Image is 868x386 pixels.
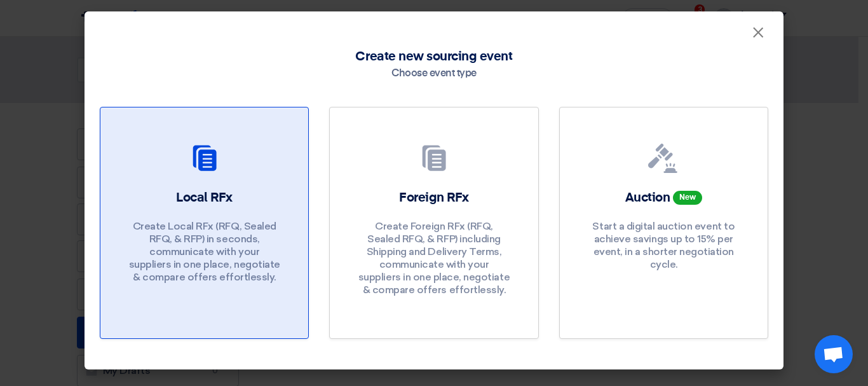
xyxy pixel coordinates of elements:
[391,66,477,81] div: Choose event type
[752,23,764,48] span: ×
[355,47,512,66] span: Create new sourcing event
[742,20,775,46] button: Close
[399,189,469,207] h2: Foreign RFx
[128,220,281,284] p: Create Local RFx (RFQ, Sealed RFQ, & RFP) in seconds, communicate with your suppliers in one plac...
[673,191,702,205] span: New
[100,107,309,339] a: Local RFx Create Local RFx (RFQ, Sealed RFQ, & RFP) in seconds, communicate with your suppliers i...
[358,220,510,296] p: Create Foreign RFx (RFQ, Sealed RFQ, & RFP) including Shipping and Delivery Terms, communicate wi...
[625,191,670,204] span: Auction
[559,107,768,339] a: Auction New Start a digital auction event to achieve savings up to 15% per event, in a shorter ne...
[176,189,233,207] h2: Local RFx
[587,220,740,271] p: Start a digital auction event to achieve savings up to 15% per event, in a shorter negotiation cy...
[815,335,853,373] div: Open chat
[329,107,538,339] a: Foreign RFx Create Foreign RFx (RFQ, Sealed RFQ, & RFP) including Shipping and Delivery Terms, co...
